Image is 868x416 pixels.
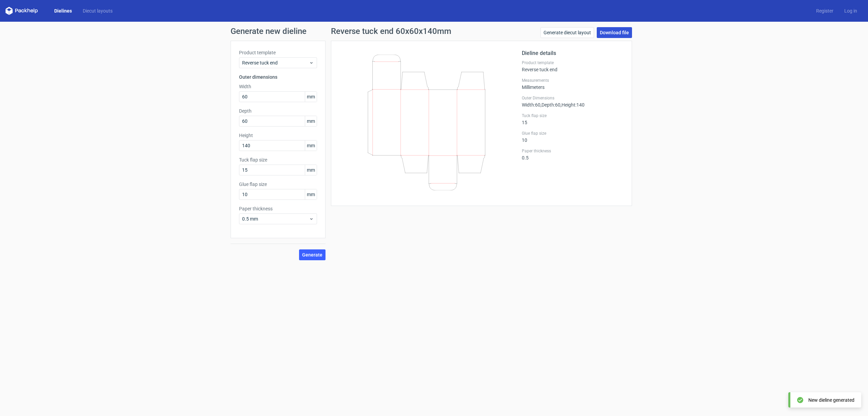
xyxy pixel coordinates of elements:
[305,140,317,151] span: mm
[522,60,624,65] label: Product template
[522,113,624,125] div: 15
[522,95,624,101] label: Outer Dimensions
[540,102,560,108] span: , Depth : 60
[540,27,594,38] a: Generate diecut layout
[522,78,624,90] div: Millimeters
[231,27,637,35] h1: Generate new dieline
[839,7,863,14] a: Log in
[597,27,632,38] a: Download file
[305,165,317,175] span: mm
[560,102,585,108] span: , Height : 140
[808,397,854,403] div: New dieline generated
[305,92,317,102] span: mm
[522,131,624,143] div: 10
[239,181,317,188] label: Glue flap size
[305,116,317,126] span: mm
[49,7,77,14] a: Dielines
[522,148,624,154] label: Paper thickness
[522,60,624,72] div: Reverse tuck end
[239,156,317,163] label: Tuck flap size
[239,83,317,90] label: Width
[522,113,624,118] label: Tuck flap size
[239,132,317,139] label: Height
[239,74,317,80] h3: Outer dimensions
[239,49,317,56] label: Product template
[299,249,325,260] button: Generate
[522,102,540,108] span: Width : 60
[242,215,309,222] span: 0.5 mm
[239,108,317,114] label: Depth
[522,49,624,57] h2: Dieline details
[331,27,451,35] h1: Reverse tuck end 60x60x140mm
[242,59,309,66] span: Reverse tuck end
[522,131,624,136] label: Glue flap size
[522,148,624,160] div: 0.5
[77,7,118,14] a: Diecut layouts
[305,189,317,200] span: mm
[239,205,317,212] label: Paper thickness
[811,7,839,14] a: Register
[522,78,624,83] label: Measurements
[302,252,322,257] span: Generate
